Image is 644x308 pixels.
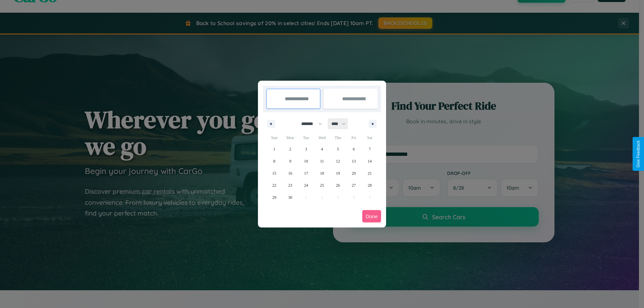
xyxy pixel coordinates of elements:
[352,155,356,167] span: 13
[368,167,372,179] span: 21
[346,155,362,167] button: 13
[336,179,340,191] span: 26
[330,132,346,143] span: Thu
[273,143,275,155] span: 1
[330,155,346,167] button: 12
[346,132,362,143] span: Fri
[346,143,362,155] button: 6
[289,155,291,167] span: 9
[266,167,282,179] button: 15
[320,179,324,191] span: 25
[298,132,314,143] span: Tue
[282,155,298,167] button: 9
[273,155,275,167] span: 8
[272,167,276,179] span: 15
[337,143,339,155] span: 5
[282,167,298,179] button: 16
[368,155,372,167] span: 14
[266,191,282,203] button: 29
[346,167,362,179] button: 20
[320,155,324,167] span: 11
[330,167,346,179] button: 19
[362,143,378,155] button: 7
[320,167,324,179] span: 18
[362,179,378,191] button: 28
[272,191,276,203] span: 29
[362,167,378,179] button: 21
[298,179,314,191] button: 24
[304,179,308,191] span: 24
[305,143,307,155] span: 3
[362,132,378,143] span: Sat
[330,179,346,191] button: 26
[314,179,330,191] button: 25
[352,167,356,179] span: 20
[272,179,276,191] span: 22
[288,167,292,179] span: 16
[288,191,292,203] span: 30
[288,179,292,191] span: 23
[289,143,291,155] span: 2
[321,143,323,155] span: 4
[346,179,362,191] button: 27
[314,143,330,155] button: 4
[282,191,298,203] button: 30
[266,132,282,143] span: Sun
[298,143,314,155] button: 3
[314,167,330,179] button: 18
[304,167,308,179] span: 17
[353,143,355,155] span: 6
[298,167,314,179] button: 17
[298,155,314,167] button: 10
[266,155,282,167] button: 8
[336,155,340,167] span: 12
[330,143,346,155] button: 5
[266,179,282,191] button: 22
[369,143,371,155] span: 7
[636,140,641,168] div: Give Feedback
[266,143,282,155] button: 1
[362,155,378,167] button: 14
[368,179,372,191] span: 28
[282,179,298,191] button: 23
[362,210,381,223] button: Done
[304,155,308,167] span: 10
[352,179,356,191] span: 27
[282,132,298,143] span: Mon
[336,167,340,179] span: 19
[282,143,298,155] button: 2
[314,155,330,167] button: 11
[314,132,330,143] span: Wed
